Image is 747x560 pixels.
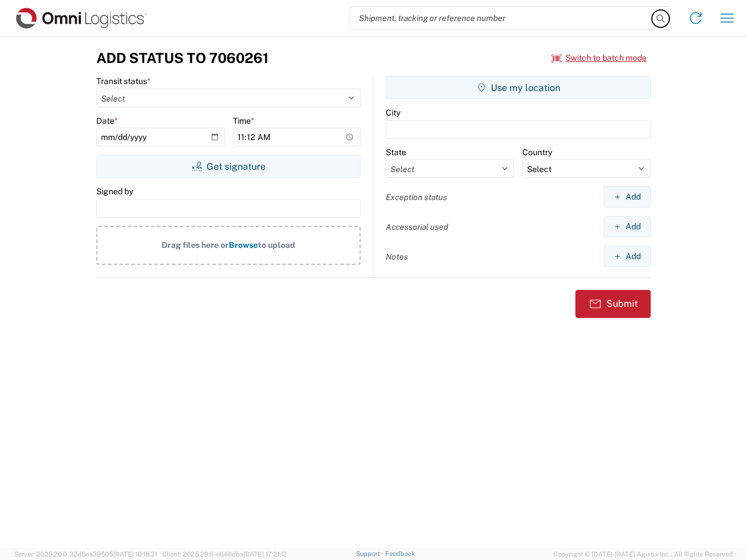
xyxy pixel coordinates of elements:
[96,116,118,126] label: Date
[553,549,733,559] span: Copyright © [DATE]-[DATE] Agistix Inc., All Rights Reserved
[386,76,651,99] button: Use my location
[603,216,651,237] button: Add
[522,147,552,157] label: Country
[386,147,406,157] label: State
[386,107,400,118] label: City
[551,48,647,68] button: Switch to batch mode
[350,7,652,29] input: Shipment, tracking or reference number
[385,550,415,557] a: Feedback
[96,186,133,197] label: Signed by
[113,551,157,558] span: [DATE] 10:18:31
[575,290,651,318] button: Submit
[96,155,361,178] button: Get signature
[162,551,287,558] span: Client: 2025.20.0-e640dba
[243,551,287,558] span: [DATE] 17:21:12
[96,50,268,66] h3: Add Status to 7060261
[229,240,258,250] span: Browse
[14,551,157,558] span: Server: 2025.20.0-32d5ea39505
[356,550,385,557] a: Support
[603,246,651,267] button: Add
[96,76,151,86] label: Transit status
[386,251,408,262] label: Notes
[603,186,651,208] button: Add
[386,222,448,232] label: Accessorial used
[386,192,447,202] label: Exception status
[233,116,254,126] label: Time
[162,240,229,250] span: Drag files here or
[258,240,295,250] span: to upload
